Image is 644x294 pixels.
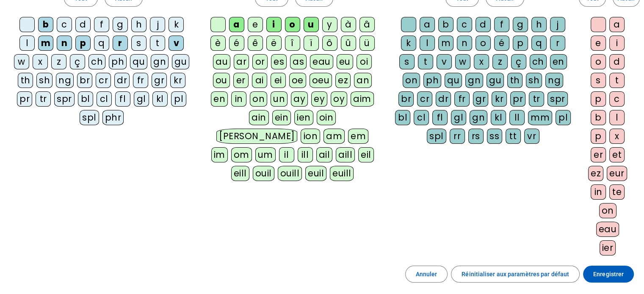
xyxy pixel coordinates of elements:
[600,240,616,256] div: ier
[437,54,452,69] div: v
[351,91,374,107] div: aim
[233,73,249,88] div: er
[317,110,336,125] div: oin
[454,91,470,107] div: fr
[172,54,189,69] div: gu
[252,73,267,88] div: ai
[530,54,547,69] div: ch
[423,73,441,88] div: ph
[330,166,354,181] div: euill
[609,36,625,51] div: i
[248,17,263,32] div: e
[301,129,320,144] div: ion
[113,36,128,51] div: r
[475,36,491,51] div: o
[591,73,606,88] div: s
[414,110,429,125] div: cl
[359,36,375,51] div: ü
[88,54,105,69] div: ch
[468,129,484,144] div: rs
[36,91,51,107] div: tr
[289,73,306,88] div: oe
[470,110,487,125] div: gn
[591,36,606,51] div: e
[405,266,448,283] button: Annuler
[19,36,35,51] div: l
[599,203,616,218] div: on
[354,73,372,88] div: an
[492,91,507,107] div: kr
[545,73,563,88] div: ng
[279,147,294,162] div: il
[151,54,169,69] div: gn
[294,110,313,125] div: ien
[150,36,165,51] div: t
[80,110,99,125] div: spl
[492,54,508,69] div: z
[403,73,420,88] div: on
[231,147,252,162] div: om
[266,17,282,32] div: i
[509,110,525,125] div: ll
[271,54,287,69] div: es
[211,147,228,162] div: im
[70,54,85,69] div: ç
[253,166,274,181] div: ouil
[38,17,53,32] div: b
[278,166,302,181] div: ouill
[229,36,244,51] div: é
[304,17,319,32] div: u
[438,17,453,32] div: b
[465,73,483,88] div: gn
[322,17,337,32] div: y
[609,17,625,32] div: a
[290,54,307,69] div: as
[271,73,286,88] div: ei
[513,36,528,51] div: p
[248,36,263,51] div: ê
[609,73,625,88] div: t
[323,129,345,144] div: am
[250,91,267,107] div: on
[115,91,130,107] div: fl
[531,36,547,51] div: q
[420,17,435,32] div: a
[550,54,567,69] div: en
[152,73,167,88] div: gr
[609,91,625,107] div: c
[507,73,522,88] div: th
[547,91,568,107] div: spr
[169,36,184,51] div: v
[305,166,326,181] div: euil
[213,54,230,69] div: au
[427,129,446,144] div: spl
[231,166,249,181] div: eill
[418,54,433,69] div: t
[416,269,437,279] span: Annuler
[271,91,287,107] div: un
[131,17,146,32] div: h
[531,17,547,32] div: h
[211,91,228,107] div: en
[395,110,410,125] div: bl
[556,110,571,125] div: pl
[591,91,606,107] div: p
[462,269,569,279] span: Réinitialiser aux paramètres par défaut
[337,54,353,69] div: eu
[216,129,297,144] div: [PERSON_NAME]
[285,17,300,32] div: o
[528,110,552,125] div: mm
[336,147,355,162] div: aill
[102,110,124,125] div: phr
[450,129,465,144] div: rr
[526,73,542,88] div: sh
[432,110,448,125] div: fl
[56,73,74,88] div: ng
[591,110,606,125] div: b
[36,73,53,88] div: sh
[591,54,606,69] div: o
[341,17,356,32] div: à
[96,73,111,88] div: cr
[357,54,372,69] div: oi
[455,54,470,69] div: w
